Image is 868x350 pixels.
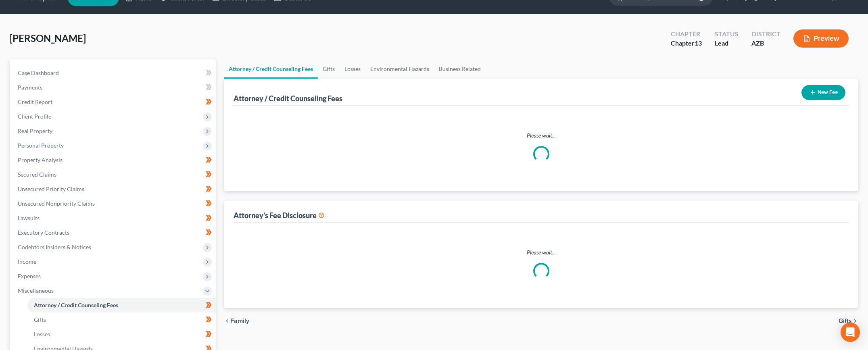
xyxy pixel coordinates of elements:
span: Unsecured Priority Claims [18,185,84,192]
a: Lawsuits [11,211,216,225]
p: Please wait... [240,248,842,256]
span: Losses [34,331,50,337]
button: Gifts chevron_right [839,318,858,324]
button: Preview [793,29,849,48]
a: Attorney / Credit Counseling Fees [224,59,318,79]
span: Attorney / Credit Counseling Fees [34,302,118,308]
span: Client Profile [18,113,51,120]
a: Secured Claims [11,167,216,182]
a: Gifts [318,59,340,79]
span: Codebtors Insiders & Notices [18,244,91,250]
a: Unsecured Priority Claims [11,182,216,196]
div: Open Intercom Messenger [841,323,860,342]
span: Payments [18,84,42,91]
a: Unsecured Nonpriority Claims [11,196,216,211]
a: Business Related [434,59,486,79]
a: Payments [11,80,216,95]
span: Case Dashboard [18,69,59,76]
a: Property Analysis [11,153,216,167]
span: Secured Claims [18,171,56,178]
span: Credit Report [18,98,52,105]
i: chevron_left [224,318,230,324]
a: Credit Report [11,95,216,109]
a: Executory Contracts [11,225,216,240]
div: Chapter [671,39,702,48]
span: 13 [695,39,702,47]
span: Real Property [18,127,52,134]
span: Gifts [34,316,46,323]
span: Lawsuits [18,215,40,221]
a: Losses [27,327,216,342]
i: chevron_right [852,318,858,324]
span: Personal Property [18,142,64,149]
span: Expenses [18,273,41,279]
span: Miscellaneous [18,287,54,294]
a: Losses [340,59,365,79]
button: chevron_left Family [224,318,249,324]
div: Attorney's Fee Disclosure [234,210,325,220]
a: Gifts [27,312,216,327]
a: Environmental Hazards [365,59,434,79]
div: Chapter [671,29,702,39]
div: AZB [751,39,780,48]
a: Attorney / Credit Counseling Fees [27,298,216,312]
div: Attorney / Credit Counseling Fees [234,94,342,103]
p: Please wait... [240,131,842,140]
a: Case Dashboard [11,66,216,80]
div: District [751,29,780,39]
button: New Fee [801,85,845,100]
span: Family [230,318,249,324]
div: Status [715,29,739,39]
span: Executory Contracts [18,229,69,236]
span: Unsecured Nonpriority Claims [18,200,95,207]
div: Lead [715,39,739,48]
span: Gifts [839,318,852,324]
span: [PERSON_NAME] [10,32,86,44]
span: Income [18,258,36,265]
span: Property Analysis [18,156,63,163]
